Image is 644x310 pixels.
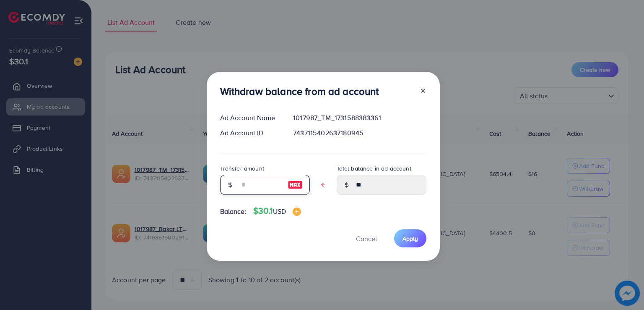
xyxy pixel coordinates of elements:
[213,128,287,138] div: Ad Account ID
[356,234,377,243] span: Cancel
[253,206,301,216] h4: $30.1
[337,164,411,173] label: Total balance in ad account
[213,113,287,123] div: Ad Account Name
[273,207,286,216] span: USD
[345,229,387,247] button: Cancel
[220,85,379,97] h3: Withdraw balance from ad account
[220,164,264,173] label: Transfer amount
[293,208,301,216] img: image
[220,207,247,216] span: Balance:
[288,180,303,190] img: image
[402,234,418,243] span: Apply
[286,128,433,138] div: 7437115402637180945
[286,113,433,123] div: 1017987_TM_1731588383361
[394,229,426,247] button: Apply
